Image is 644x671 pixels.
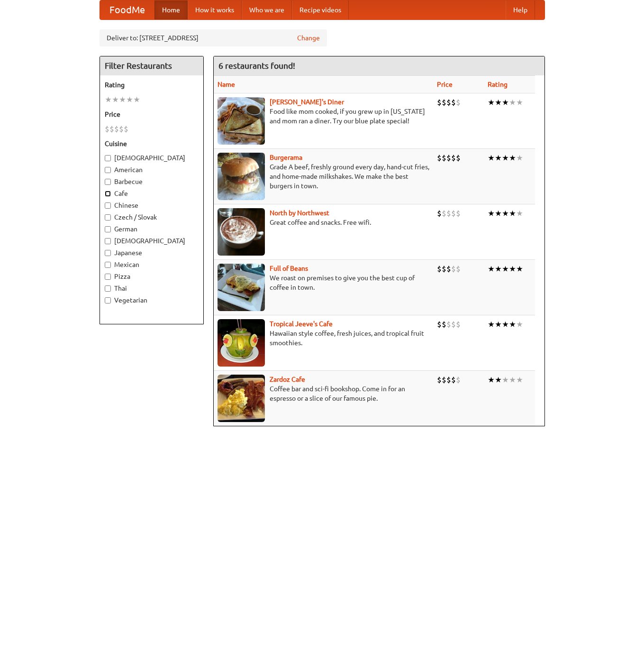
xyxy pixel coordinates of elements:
[509,319,516,330] li: ★
[105,139,199,148] h5: Cuisine
[105,272,199,281] label: Pizza
[105,202,111,209] input: Chinese
[270,320,333,328] b: Tropical Jeeve's Cafe
[270,154,302,161] a: Burgerama
[495,375,502,385] li: ★
[105,201,199,210] label: Chinese
[451,153,456,163] li: $
[112,94,119,105] li: ★
[502,375,509,385] li: ★
[105,189,199,198] label: Cafe
[442,319,446,330] li: $
[105,167,111,173] input: American
[456,319,461,330] li: $
[105,214,111,221] input: Czech / Slovak
[100,29,327,46] div: Deliver to: [STREET_ADDRESS]
[488,97,495,108] li: ★
[446,208,451,219] li: $
[509,97,516,108] li: ★
[270,376,305,383] b: Zardoz Cafe
[218,97,265,145] img: sallys.jpg
[516,97,523,108] li: ★
[502,264,509,274] li: ★
[105,177,199,186] label: Barbecue
[218,107,429,126] p: Food like mom cooked, if you grew up in [US_STATE] and mom ran a diner. Try our blue plate special!
[119,124,124,134] li: $
[456,208,461,219] li: $
[105,191,111,197] input: Cafe
[105,110,199,119] h5: Price
[451,208,456,219] li: $
[506,0,535,19] a: Help
[502,319,509,330] li: ★
[488,375,495,385] li: ★
[218,329,429,348] p: Hawaiian style coffee, fresh juices, and tropical fruit smoothies.
[437,264,442,274] li: $
[218,81,235,88] a: Name
[188,0,242,19] a: How it works
[437,208,442,219] li: $
[437,81,453,88] a: Price
[516,319,523,330] li: ★
[446,153,451,163] li: $
[451,375,456,385] li: $
[442,97,446,108] li: $
[516,264,523,274] li: ★
[495,319,502,330] li: ★
[270,209,329,217] a: North by Northwest
[446,319,451,330] li: $
[446,375,451,385] li: $
[442,264,446,274] li: $
[456,97,461,108] li: $
[133,94,140,105] li: ★
[442,153,446,163] li: $
[495,97,502,108] li: ★
[502,97,509,108] li: ★
[495,153,502,163] li: ★
[495,264,502,274] li: ★
[451,319,456,330] li: $
[446,97,451,108] li: $
[495,208,502,219] li: ★
[218,61,295,70] ng-pluralize: 6 restaurants found!
[437,97,442,108] li: $
[105,94,112,105] li: ★
[437,319,442,330] li: $
[488,319,495,330] li: ★
[242,0,292,19] a: Who we are
[105,226,111,232] input: German
[218,273,429,292] p: We roast on premises to give you the best cup of coffee in town.
[516,153,523,163] li: ★
[105,238,111,244] input: [DEMOGRAPHIC_DATA]
[270,265,308,272] a: Full of Beans
[105,165,199,175] label: American
[218,384,429,403] p: Coffee bar and sci-fi bookshop. Come in for an espresso or a slice of our famous pie.
[105,285,111,292] input: Thai
[502,208,509,219] li: ★
[270,98,344,106] a: [PERSON_NAME]'s Diner
[451,264,456,274] li: $
[218,218,429,227] p: Great coffee and snacks. Free wifi.
[437,153,442,163] li: $
[105,260,199,269] label: Mexican
[105,248,199,257] label: Japanese
[456,153,461,163] li: $
[114,124,119,134] li: $
[105,236,199,246] label: [DEMOGRAPHIC_DATA]
[292,0,349,19] a: Recipe videos
[437,375,442,385] li: $
[488,153,495,163] li: ★
[218,208,265,256] img: north.jpg
[502,153,509,163] li: ★
[105,124,109,134] li: $
[105,155,111,161] input: [DEMOGRAPHIC_DATA]
[442,375,446,385] li: $
[105,153,199,163] label: [DEMOGRAPHIC_DATA]
[105,295,199,305] label: Vegetarian
[218,264,265,311] img: beans.jpg
[100,0,154,19] a: FoodMe
[442,208,446,219] li: $
[218,153,265,200] img: burgerama.jpg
